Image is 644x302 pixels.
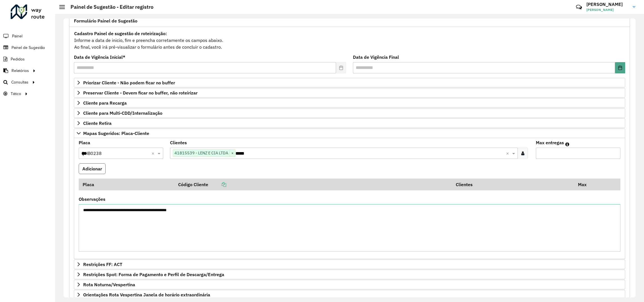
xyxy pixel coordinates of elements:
[230,150,235,157] span: ×
[574,179,597,190] th: Max
[565,142,569,147] em: Máximo de clientes que serão colocados na mesma rota com os clientes informados
[586,7,629,12] span: [PERSON_NAME]
[174,179,452,190] th: Código Cliente
[74,54,125,60] label: Data de Vigência Inicial
[74,108,625,118] a: Cliente para Multi-CDD/Internalização
[536,139,564,146] label: Max entregas
[83,101,127,105] span: Cliente para Recarga
[11,91,21,97] span: Tático
[74,138,625,259] div: Mapas Sugeridos: Placa-Cliente
[74,270,625,279] a: Restrições Spot: Forma de Pagamento e Perfil de Descarga/Entrega
[12,68,29,74] span: Relatórios
[573,1,585,13] a: Contato Rápido
[151,150,156,157] span: Clear all
[506,150,511,157] span: Clear all
[74,260,625,269] a: Restrições FF: ACT
[83,272,224,277] span: Restrições Spot: Forma de Pagamento e Perfil de Descarga/Entrega
[83,282,135,287] span: Rota Noturna/Vespertina
[83,111,162,115] span: Cliente para Multi-CDD/Internalização
[83,262,122,267] span: Restrições FF: ACT
[586,2,629,7] h3: [PERSON_NAME]
[74,31,167,36] strong: Cadastro Painel de sugestão de roteirização:
[208,182,226,187] a: Copiar
[74,129,625,138] a: Mapas Sugeridos: Placa-Cliente
[79,139,90,146] label: Placa
[615,62,625,73] button: Choose Date
[79,179,174,190] th: Placa
[74,118,625,128] a: Cliente Retira
[65,4,153,10] h2: Painel de Sugestão - Editar registro
[74,280,625,289] a: Rota Noturna/Vespertina
[452,179,574,190] th: Clientes
[12,33,22,39] span: Painel
[74,98,625,108] a: Cliente para Recarga
[74,290,625,299] a: Orientações Rota Vespertina Janela de horário extraordinária
[79,196,105,202] label: Observações
[11,79,28,85] span: Consultas
[12,45,45,51] span: Painel de Sugestão
[74,78,625,87] a: Priorizar Cliente - Não podem ficar no buffer
[79,163,106,174] button: Adicionar
[170,139,187,146] label: Clientes
[83,91,198,95] span: Preservar Cliente - Devem ficar no buffer, não roteirizar
[83,292,210,297] span: Orientações Rota Vespertina Janela de horário extraordinária
[74,30,625,51] div: Informe a data de inicio, fim e preencha corretamente os campos abaixo. Ao final, você irá pré-vi...
[173,150,230,156] span: 41815539 - LENZ E CIA LTDA
[11,56,25,62] span: Pedidos
[83,121,112,125] span: Cliente Retira
[83,80,175,85] span: Priorizar Cliente - Não podem ficar no buffer
[74,19,137,23] span: Formulário Painel de Sugestão
[74,88,625,98] a: Preservar Cliente - Devem ficar no buffer, não roteirizar
[353,54,399,60] label: Data de Vigência Final
[83,131,149,136] span: Mapas Sugeridos: Placa-Cliente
